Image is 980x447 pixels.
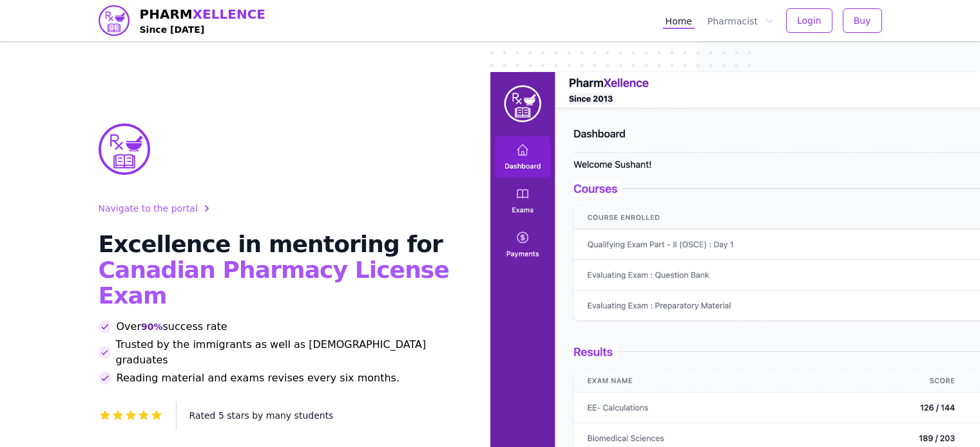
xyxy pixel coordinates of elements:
span: Reading material and exams revises every six months. [117,370,400,386]
span: Navigate to the portal [99,202,198,215]
span: Excellence in mentoring for [99,231,443,257]
span: Login [797,14,821,27]
button: Login [786,8,832,33]
a: Home [663,12,695,29]
img: PharmXellence logo [99,5,130,36]
button: Pharmacist [705,12,776,29]
span: Canadian Pharmacy License Exam [99,257,449,309]
span: Over success rate [117,319,227,334]
span: Buy [854,14,871,27]
span: Rated 5 stars by many students [189,410,334,421]
h4: Since [DATE] [140,23,266,36]
span: 90% [141,320,163,333]
span: XELLENCE [193,6,265,22]
img: PharmXellence Logo [99,123,150,175]
span: Trusted by the immigrants as well as [DEMOGRAPHIC_DATA] graduates [116,337,459,368]
span: PHARM [140,5,266,23]
button: Buy [843,8,882,33]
